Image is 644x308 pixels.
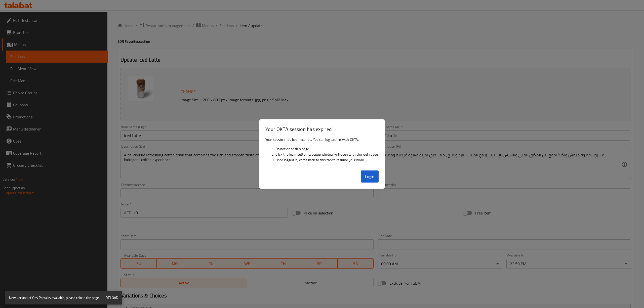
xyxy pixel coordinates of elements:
[265,125,379,133] h3: Your OKTA session has expired
[361,170,379,183] button: Login
[275,152,379,157] li: Click the login button, a popup window will open with the login page.
[104,293,120,302] button: Reload
[275,157,379,163] li: Once logged in, come back to this tab to resume your work.
[275,146,379,152] li: Do not close this page.
[106,295,118,301] span: Reload
[9,293,100,303] div: New version of Ops Portal is available, please reload the page.
[259,135,385,168] div: Your session has been expired. You can log back in with OKTA.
